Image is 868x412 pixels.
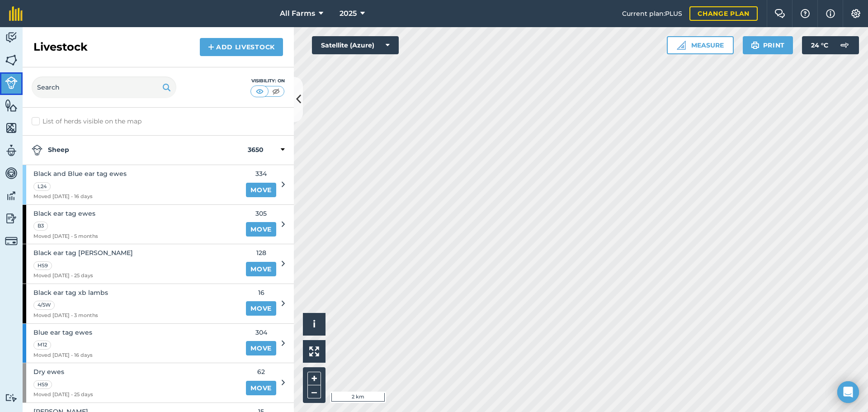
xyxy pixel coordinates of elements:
[5,212,18,225] img: svg+xml;base64,PD94bWwgdmVyc2lvbj0iMS4wIiBlbmNvZGluZz0idXRmLTgiPz4KPCEtLSBHZW5lcmF0b3I6IEFkb2JlIE...
[23,284,241,323] a: Black ear tag xb lambs4/5WMoved [DATE] - 3 months
[33,182,51,191] div: L24
[246,169,276,179] span: 334
[5,189,18,203] img: svg+xml;base64,PD94bWwgdmVyc2lvbj0iMS4wIiBlbmNvZGluZz0idXRmLTgiPz4KPCEtLSBHZW5lcmF0b3I6IEFkb2JlIE...
[622,9,682,19] span: Current plan : PLUS
[5,99,18,112] img: svg+xml;base64,PHN2ZyB4bWxucz0iaHR0cDovL3d3dy53My5vcmcvMjAwMC9zdmciIHdpZHRoPSI1NiIgaGVpZ2h0PSI2MC...
[689,6,758,21] a: Change plan
[32,76,176,98] input: Search
[5,121,18,135] img: svg+xml;base64,PHN2ZyB4bWxucz0iaHR0cDovL3d3dy53My5vcmcvMjAwMC9zdmciIHdpZHRoPSI1NiIgaGVpZ2h0PSI2MC...
[774,9,785,18] img: Two speech bubbles overlapping with the left bubble in the forefront
[23,244,241,284] a: Black ear tag [PERSON_NAME]HS9Moved [DATE] - 25 days
[677,41,686,50] img: Ruler icon
[33,193,127,201] span: Moved [DATE] - 16 days
[208,42,214,52] img: svg+xml;base64,PHN2ZyB4bWxucz0iaHR0cDovL3d3dy53My5vcmcvMjAwMC9zdmciIHdpZHRoPSIxNCIgaGVpZ2h0PSIyNC...
[5,31,18,44] img: svg+xml;base64,PD94bWwgdmVyc2lvbj0iMS4wIiBlbmNvZGluZz0idXRmLTgiPz4KPCEtLSBHZW5lcmF0b3I6IEFkb2JlIE...
[33,261,52,270] div: HS9
[835,36,854,54] img: svg+xml;base64,PD94bWwgdmVyc2lvbj0iMS4wIiBlbmNvZGluZz0idXRmLTgiPz4KPCEtLSBHZW5lcmF0b3I6IEFkb2JlIE...
[254,87,265,96] img: svg+xml;base64,PHN2ZyB4bWxucz0iaHR0cDovL3d3dy53My5vcmcvMjAwMC9zdmciIHdpZHRoPSI1MCIgaGVpZ2h0PSI0MC...
[307,372,321,385] button: +
[246,183,276,197] a: Move
[23,205,241,244] a: Black ear tag ewesB3Moved [DATE] - 5 months
[837,381,859,403] div: Open Intercom Messenger
[33,232,98,241] span: Moved [DATE] - 5 months
[313,318,316,330] span: i
[32,145,248,156] strong: Sheep
[312,36,399,54] button: Satellite (Azure)
[33,222,48,231] div: B3
[32,117,285,126] label: List of herds visible on the map
[33,272,133,280] span: Moved [DATE] - 25 days
[246,288,276,298] span: 16
[811,36,828,54] span: 24 ° C
[33,341,51,350] div: M12
[33,367,93,377] span: Dry ewes
[5,76,18,89] img: svg+xml;base64,PD94bWwgdmVyc2lvbj0iMS4wIiBlbmNvZGluZz0idXRmLTgiPz4KPCEtLSBHZW5lcmF0b3I6IEFkb2JlIE...
[5,166,18,180] img: svg+xml;base64,PD94bWwgdmVyc2lvbj0iMS4wIiBlbmNvZGluZz0idXRmLTgiPz4KPCEtLSBHZW5lcmF0b3I6IEFkb2JlIE...
[33,208,98,218] span: Black ear tag ewes
[246,208,276,218] span: 305
[246,248,276,258] span: 128
[33,40,88,54] h2: Livestock
[270,87,282,96] img: svg+xml;base64,PHN2ZyB4bWxucz0iaHR0cDovL3d3dy53My5vcmcvMjAwMC9zdmciIHdpZHRoPSI1MCIgaGVpZ2h0PSI0MC...
[200,38,283,56] a: Add Livestock
[33,380,52,389] div: HS9
[280,8,315,19] span: All Farms
[246,381,276,395] a: Move
[802,36,859,54] button: 24 °C
[9,6,23,21] img: fieldmargin Logo
[5,235,18,247] img: svg+xml;base64,PD94bWwgdmVyc2lvbj0iMS4wIiBlbmNvZGluZz0idXRmLTgiPz4KPCEtLSBHZW5lcmF0b3I6IEFkb2JlIE...
[23,324,241,363] a: Blue ear tag ewesM12Moved [DATE] - 16 days
[33,351,93,360] span: Moved [DATE] - 16 days
[246,367,276,377] span: 62
[33,391,93,399] span: Moved [DATE] - 25 days
[33,288,108,298] span: Black ear tag xb lambs
[5,53,18,67] img: svg+xml;base64,PHN2ZyB4bWxucz0iaHR0cDovL3d3dy53My5vcmcvMjAwMC9zdmciIHdpZHRoPSI1NiIgaGVpZ2h0PSI2MC...
[33,301,55,310] div: 4/5W
[850,9,861,18] img: A cog icon
[5,393,18,402] img: svg+xml;base64,PD94bWwgdmVyc2lvbj0iMS4wIiBlbmNvZGluZz0idXRmLTgiPz4KPCEtLSBHZW5lcmF0b3I6IEFkb2JlIE...
[751,40,759,51] img: svg+xml;base64,PHN2ZyB4bWxucz0iaHR0cDovL3d3dy53My5vcmcvMjAwMC9zdmciIHdpZHRoPSIxOSIgaGVpZ2h0PSIyNC...
[307,385,321,398] button: –
[33,327,93,337] span: Blue ear tag ewes
[248,145,264,156] strong: 3650
[33,169,127,179] span: Black and Blue ear tag ewes
[246,262,276,276] a: Move
[340,8,357,19] span: 2025
[800,9,811,18] img: A question mark icon
[33,248,133,258] span: Black ear tag [PERSON_NAME]
[303,313,325,336] button: i
[250,77,285,85] div: Visibility: On
[32,145,42,156] img: svg+xml;base64,PD94bWwgdmVyc2lvbj0iMS4wIiBlbmNvZGluZz0idXRmLTgiPz4KPCEtLSBHZW5lcmF0b3I6IEFkb2JlIE...
[246,301,276,316] a: Move
[743,36,793,54] button: Print
[23,363,241,403] a: Dry ewesHS9Moved [DATE] - 25 days
[309,346,319,356] img: Four arrows, one pointing top left, one top right, one bottom right and the last bottom left
[826,8,835,19] img: svg+xml;base64,PHN2ZyB4bWxucz0iaHR0cDovL3d3dy53My5vcmcvMjAwMC9zdmciIHdpZHRoPSIxNyIgaGVpZ2h0PSIxNy...
[667,36,734,54] button: Measure
[246,222,276,237] a: Move
[246,327,276,337] span: 304
[23,165,241,204] a: Black and Blue ear tag ewesL24Moved [DATE] - 16 days
[5,144,18,157] img: svg+xml;base64,PD94bWwgdmVyc2lvbj0iMS4wIiBlbmNvZGluZz0idXRmLTgiPz4KPCEtLSBHZW5lcmF0b3I6IEFkb2JlIE...
[246,341,276,355] a: Move
[162,82,171,93] img: svg+xml;base64,PHN2ZyB4bWxucz0iaHR0cDovL3d3dy53My5vcmcvMjAwMC9zdmciIHdpZHRoPSIxOSIgaGVpZ2h0PSIyNC...
[33,312,108,320] span: Moved [DATE] - 3 months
